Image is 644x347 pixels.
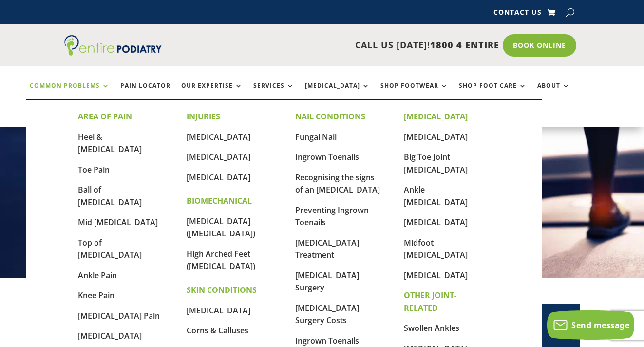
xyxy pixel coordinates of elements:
a: [MEDICAL_DATA] [404,270,468,281]
strong: AREA OF PAIN [78,111,132,122]
a: [MEDICAL_DATA] Pain [78,310,160,321]
a: Shop Footwear [380,82,448,103]
a: Swollen Ankles [404,323,459,333]
a: [MEDICAL_DATA] Treatment [295,237,359,261]
a: Book Online [503,34,576,57]
a: [MEDICAL_DATA] [187,172,250,183]
a: Recognising the signs of an [MEDICAL_DATA] [295,172,380,195]
a: [MEDICAL_DATA] [404,132,468,142]
a: Contact Us [493,9,542,19]
a: Corns & Calluses [187,325,248,336]
strong: SKIN CONDITIONS [187,285,257,295]
a: About [537,82,570,103]
a: [MEDICAL_DATA] [305,82,370,103]
a: Entire Podiatry [64,48,162,58]
button: Send message [547,310,634,340]
a: Top of [MEDICAL_DATA] [78,237,142,261]
a: Our Expertise [181,82,243,103]
a: Knee Pain [78,290,114,301]
a: [MEDICAL_DATA] Surgery Costs [295,303,359,326]
a: Fungal Nail [295,132,337,142]
a: High Arched Feet ([MEDICAL_DATA]) [187,249,255,272]
a: Services [253,82,294,103]
strong: OTHER JOINT-RELATED [404,290,456,313]
span: 1800 4 ENTIRE [430,39,499,51]
a: [MEDICAL_DATA] ([MEDICAL_DATA]) [187,216,255,239]
strong: INJURIES [187,111,220,122]
a: [MEDICAL_DATA] Surgery [295,270,359,293]
strong: NAIL CONDITIONS [295,111,365,122]
a: [MEDICAL_DATA] [404,217,468,228]
a: [MEDICAL_DATA] [78,330,142,341]
strong: [MEDICAL_DATA] [404,111,468,122]
strong: BIOMECHANICAL [187,195,252,206]
a: Ankle Pain [78,270,117,281]
a: Big Toe Joint [MEDICAL_DATA] [404,152,468,175]
a: Ball of [MEDICAL_DATA] [78,184,142,208]
a: Common Problems [30,82,110,103]
a: Preventing Ingrown Toenails [295,205,369,228]
a: Midfoot [MEDICAL_DATA] [404,237,468,261]
a: Toe Pain [78,164,110,175]
a: [MEDICAL_DATA] [187,132,250,142]
a: Ingrown Toenails [295,152,359,162]
p: CALL US [DATE]! [181,39,499,52]
a: Pain Locator [120,82,170,103]
a: [MEDICAL_DATA] [187,152,250,162]
span: Send message [571,320,629,330]
a: Ankle [MEDICAL_DATA] [404,184,468,208]
a: [MEDICAL_DATA] [187,305,250,316]
img: logo (1) [64,35,162,56]
a: Shop Foot Care [459,82,527,103]
a: Heel & [MEDICAL_DATA] [78,132,142,155]
a: Mid [MEDICAL_DATA] [78,217,158,228]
